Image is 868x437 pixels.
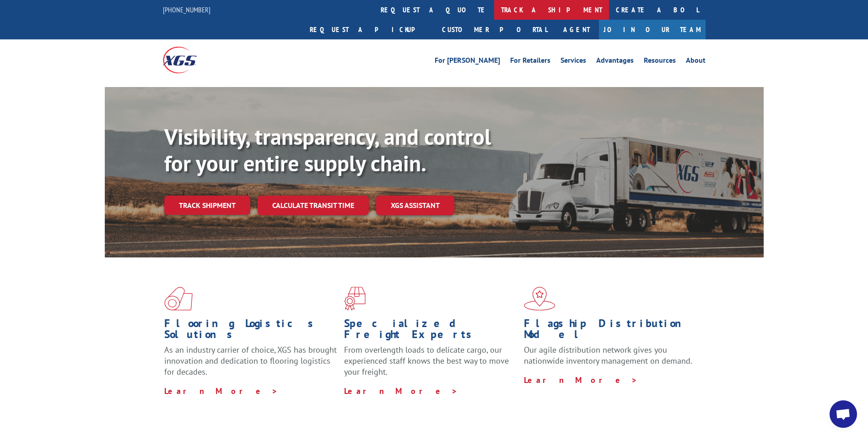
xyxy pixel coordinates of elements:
[344,318,517,344] h1: Specialized Freight Experts
[554,20,599,39] a: Agent
[435,57,500,67] a: For [PERSON_NAME]
[596,57,634,67] a: Advantages
[163,5,210,14] a: [PHONE_NUMBER]
[524,287,555,311] img: xgs-icon-flagship-distribution-model-red
[164,318,337,344] h1: Flooring Logistics Solutions
[524,344,692,366] span: Our agile distribution network gives you nationwide inventory management on demand.
[258,196,369,215] a: Calculate transit time
[376,196,454,215] a: XGS ASSISTANT
[164,122,491,177] b: Visibility, transparency, and control for your entire supply chain.
[344,287,366,311] img: xgs-icon-focused-on-flooring-red
[344,344,517,385] p: From overlength loads to delicate cargo, our experienced staff knows the best way to move your fr...
[830,400,857,428] div: Open chat
[524,318,697,344] h1: Flagship Distribution Model
[344,386,458,396] a: Learn More >
[561,57,586,67] a: Services
[510,57,550,67] a: For Retailers
[435,20,554,39] a: Customer Portal
[524,375,638,385] a: Learn More >
[303,20,435,39] a: Request a pickup
[164,196,250,215] a: Track shipment
[686,57,706,67] a: About
[164,386,278,396] a: Learn More >
[599,20,706,39] a: Join Our Team
[164,344,337,377] span: As an industry carrier of choice, XGS has brought innovation and dedication to flooring logistics...
[164,287,193,311] img: xgs-icon-total-supply-chain-intelligence-red
[644,57,676,67] a: Resources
